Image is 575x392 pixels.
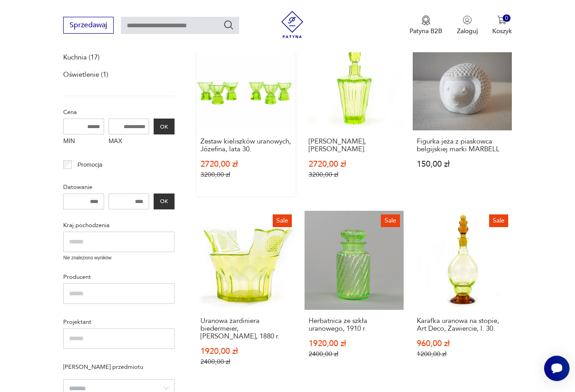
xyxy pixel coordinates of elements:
[497,15,506,25] img: Ikona koszyka
[421,15,430,25] img: Ikona medalu
[63,51,100,64] a: Kuchnia (17)
[196,31,295,196] a: SaleZestaw kieliszków uranowych, Józefina, lata 30.Zestaw kieliszków uranowych, Józefina, lata 30...
[63,107,175,117] p: Cena
[63,182,175,192] p: Datowanie
[544,356,570,381] iframe: Smartsupp widget button
[503,15,510,22] div: 0
[63,272,175,282] p: Producent
[200,160,291,168] p: 2720,00 zł
[279,11,306,38] img: Patyna - sklep z meblami i dekoracjami vintage
[463,15,472,25] img: Ikonka użytkownika
[417,138,508,153] h3: Figurka jeża z piaskowca belgijskiej marki MARBELL
[63,134,104,149] label: MIN
[417,340,508,347] p: 960,00 zł
[413,211,512,383] a: SaleKarafka uranowa na stopie, Art Deco, Zawiercie, l. 30.Karafka uranowa na stopie, Art Deco, Za...
[305,211,404,383] a: SaleHerbatnica ze szkła uranowego, 1910 r.Herbatnica ze szkła uranowego, 1910 r.1920,00 zł2400,00 zł
[492,27,512,35] p: Koszyk
[200,138,291,153] h3: Zestaw kieliszków uranowych, Józefina, lata 30.
[457,27,478,35] p: Zaloguj
[417,160,508,168] p: 150,00 zł
[63,68,108,81] a: Oświetlenie (1)
[309,317,400,332] h3: Herbatnica ze szkła uranowego, 1910 r.
[63,362,175,372] p: [PERSON_NAME] przedmiotu
[309,171,400,179] p: 3200,00 zł
[63,317,175,327] p: Projektant
[492,15,512,35] button: 0Koszyk
[417,317,508,332] h3: Karafka uranowa na stopie, Art Deco, Zawiercie, l. 30.
[200,317,291,340] h3: Uranowa żardiniera biedermeier, [PERSON_NAME], 1880 r.
[63,254,175,262] p: Nie znaleziono wyników
[413,31,512,196] a: Figurka jeża z piaskowca belgijskiej marki MARBELLFigurka jeża z piaskowca belgijskiej marki MARB...
[457,15,478,35] button: Zaloguj
[305,31,404,196] a: SaleUranowa karafka, Huta Józefina.[PERSON_NAME], [PERSON_NAME].2720,00 zł3200,00 zł
[309,340,400,347] p: 1920,00 zł
[309,350,400,358] p: 2400,00 zł
[410,27,442,35] p: Patyna B2B
[410,15,442,35] a: Ikona medaluPatyna B2B
[417,350,508,358] p: 1200,00 zł
[309,160,400,168] p: 2720,00 zł
[77,160,102,170] p: Promocja
[63,220,175,230] p: Kraj pochodzenia
[200,358,291,366] p: 2400,00 zł
[410,15,442,35] button: Patyna B2B
[109,134,150,149] label: MAX
[154,119,175,134] button: OK
[63,17,114,34] button: Sprzedawaj
[200,347,291,355] p: 1920,00 zł
[200,171,291,179] p: 3200,00 zł
[154,194,175,209] button: OK
[63,23,114,29] a: Sprzedawaj
[309,138,400,153] h3: [PERSON_NAME], [PERSON_NAME].
[196,211,295,383] a: SaleUranowa żardiniera biedermeier, cebrzyk, 1880 r.Uranowa żardiniera biedermeier, [PERSON_NAME]...
[223,20,234,30] button: Szukaj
